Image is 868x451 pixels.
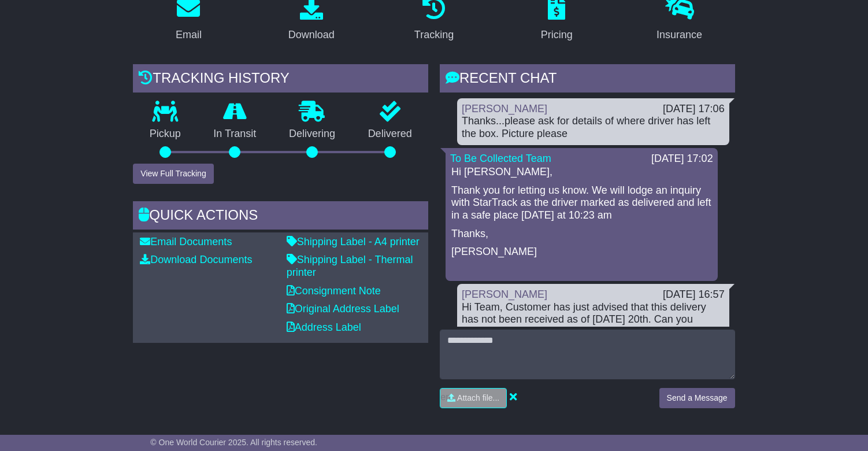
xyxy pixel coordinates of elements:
a: To Be Collected Team [450,153,551,164]
a: [PERSON_NAME] [462,289,547,300]
a: Shipping Label - Thermal printer [287,254,413,278]
p: Delivering [273,128,352,141]
div: Email [176,27,202,43]
span: © One World Courier 2025. All rights reserved. [150,438,317,447]
p: Thanks, [451,228,712,241]
a: Consignment Note [287,285,381,297]
div: Tracking history [133,64,428,95]
div: [DATE] 16:57 [663,289,725,301]
div: Pricing [541,27,573,43]
p: Pickup [133,128,197,141]
button: View Full Tracking [133,164,213,184]
div: Download [288,27,335,43]
a: Shipping Label - A4 printer [287,236,420,247]
div: Quick Actions [133,201,428,232]
div: [DATE] 17:02 [651,153,713,165]
a: Original Address Label [287,303,399,315]
p: In Transit [197,128,273,141]
p: Hi [PERSON_NAME], [451,166,712,179]
a: Email Documents [140,236,232,247]
div: Hi Team, Customer has just advised that this delivery has not been received as of [DATE] 20th. Ca... [462,301,725,351]
button: Send a Message [659,388,735,408]
div: RECENT CHAT [440,64,735,95]
div: Thanks...please ask for details of where driver has left the box. Picture please [462,115,725,140]
p: Delivered [351,128,428,141]
p: [PERSON_NAME] [451,246,712,258]
a: Download Documents [140,254,252,265]
a: [PERSON_NAME] [462,103,547,114]
p: Thank you for letting us know. We will lodge an inquiry with StarTrack as the driver marked as de... [451,184,712,222]
div: Insurance [656,27,702,43]
a: Address Label [287,321,361,333]
div: Tracking [414,27,454,43]
div: [DATE] 17:06 [663,103,725,116]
